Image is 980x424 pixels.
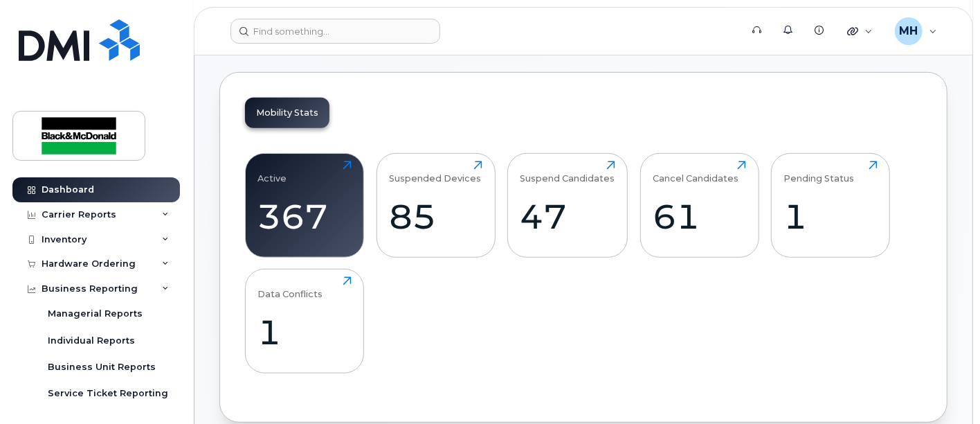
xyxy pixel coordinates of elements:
[784,161,878,249] a: Pending Status1
[837,17,882,45] div: Quicklinks
[258,276,323,299] div: Data Conflicts
[258,196,352,237] div: 367
[389,196,482,237] div: 85
[653,196,746,237] div: 61
[653,161,746,249] a: Cancel Candidates61
[520,196,615,237] div: 47
[520,161,615,249] a: Suspend Candidates47
[885,17,947,45] div: Maria Hatzopoulos
[653,161,738,184] div: Cancel Candidates
[389,161,482,249] a: Suspended Devices85
[520,161,615,184] div: Suspend Candidates
[258,161,287,184] div: Active
[784,196,878,237] div: 1
[899,23,918,39] span: MH
[784,161,855,184] div: Pending Status
[389,161,481,184] div: Suspended Devices
[258,312,352,353] div: 1
[230,19,440,44] input: Find something...
[258,161,352,249] a: Active367
[258,276,352,365] a: Data Conflicts1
